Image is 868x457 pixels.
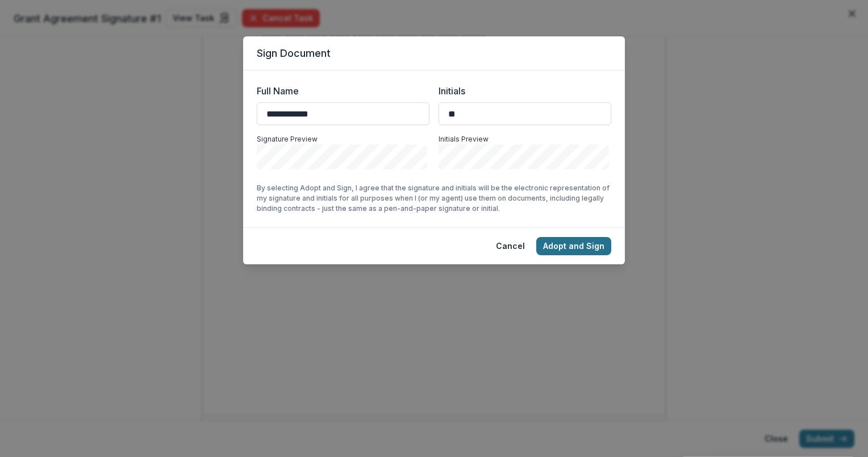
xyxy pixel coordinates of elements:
[536,237,611,255] button: Adopt and Sign
[489,237,532,255] button: Cancel
[257,84,423,98] label: Full Name
[243,36,625,70] header: Sign Document
[257,183,611,214] p: By selecting Adopt and Sign, I agree that the signature and initials will be the electronic repre...
[439,134,611,144] p: Initials Preview
[439,84,604,98] label: Initials
[257,134,429,144] p: Signature Preview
